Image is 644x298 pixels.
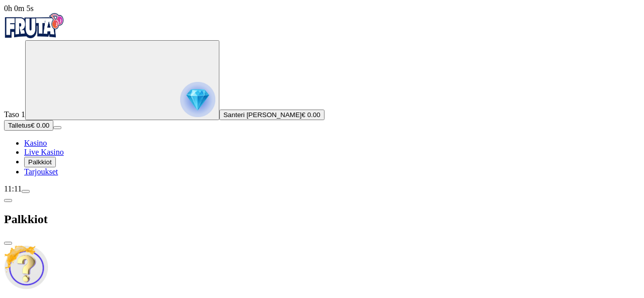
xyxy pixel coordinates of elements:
span: Taso 1 [4,110,25,119]
nav: Primary [4,13,640,176]
a: Tarjoukset [24,167,58,176]
span: Santeri [PERSON_NAME] [223,111,302,119]
button: close [4,242,12,245]
span: 11:11 [4,184,22,193]
span: user session time [4,4,34,13]
button: Santeri [PERSON_NAME]€ 0.00 [219,110,325,120]
button: menu [53,126,61,129]
button: chevron-left icon [4,199,12,202]
a: Kasino [24,139,47,147]
button: Talletusplus icon€ 0.00 [4,120,53,131]
img: reward progress [180,82,215,117]
span: Talletus [8,122,31,129]
img: Unlock reward icon [4,245,48,289]
span: € 0.00 [31,122,49,129]
span: € 0.00 [302,111,320,119]
button: Palkkiot [24,157,56,167]
h2: Palkkiot [4,213,640,226]
nav: Main menu [4,139,640,176]
button: reward progress [25,40,219,120]
span: Palkkiot [28,158,52,166]
button: menu [22,190,30,193]
a: Live Kasino [24,148,64,156]
img: Fruta [4,13,64,38]
a: Fruta [4,31,64,40]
